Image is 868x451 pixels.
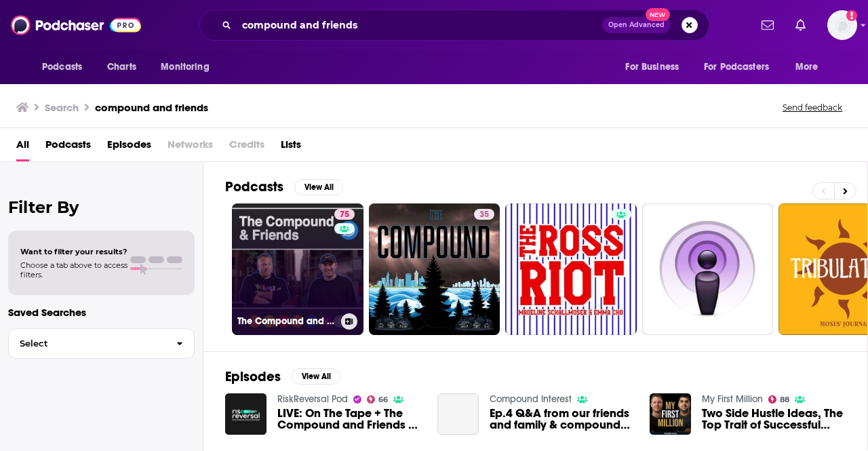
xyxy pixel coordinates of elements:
[225,178,283,195] h2: Podcasts
[151,54,226,80] button: open menu
[827,10,857,40] img: User Profile
[378,397,388,403] span: 66
[161,58,209,77] span: Monitoring
[340,208,349,222] span: 75
[369,203,500,335] a: 35
[20,260,127,279] span: Choose a tab above to access filters.
[281,134,301,161] a: Lists
[625,58,679,77] span: For Business
[616,54,696,80] button: open menu
[8,328,195,359] button: Select
[167,134,213,161] span: Networks
[42,58,82,77] span: Podcasts
[790,14,811,37] a: Show notifications dropdown
[490,408,633,431] a: Ep.4 Q&A from our friends and family & compound living | Compound Interest Podcast
[225,393,267,435] img: LIVE: On The Tape + The Compound and Friends at the Nasdaq
[490,393,572,405] a: Compound Interest
[9,339,165,348] span: Select
[11,12,141,38] img: Podchaser - Follow, Share and Rate Podcasts
[780,397,789,403] span: 88
[795,58,818,77] span: More
[232,203,363,335] a: 75The Compound and Friends
[45,101,79,114] h3: Search
[199,9,709,41] div: Search podcasts, credits, & more...
[827,10,857,40] span: Logged in as amooers
[98,54,144,80] a: Charts
[367,395,389,404] a: 66
[437,393,479,435] a: Ep.4 Q&A from our friends and family & compound living | Compound Interest Podcast
[602,17,671,33] button: Open AdvancedNew
[95,101,208,114] h3: compound and friends
[294,179,343,195] button: View All
[16,134,29,161] a: All
[8,197,195,217] h2: Filter By
[778,102,846,113] button: Send feedback
[292,368,340,385] button: View All
[8,306,195,319] p: Saved Searches
[277,408,421,431] a: LIVE: On The Tape + The Compound and Friends at the Nasdaq
[704,58,769,77] span: For Podcasters
[33,54,100,80] button: open menu
[45,134,91,161] a: Podcasts
[786,54,835,80] button: open menu
[225,178,343,195] a: PodcastsView All
[229,134,264,161] span: Credits
[756,14,779,37] a: Show notifications dropdown
[107,134,151,161] a: Episodes
[646,8,670,21] span: New
[702,408,846,431] a: Two Side Hustle Ideas, The Top Trait of Successful Entrepreneurs, Building a Compound with your F...
[479,208,489,222] span: 35
[608,22,665,28] span: Open Advanced
[702,393,763,405] a: My First Million
[846,10,857,21] svg: Add a profile image
[474,209,494,220] a: 35
[768,395,790,404] a: 88
[695,54,789,80] button: open menu
[107,58,136,77] span: Charts
[225,368,281,385] h2: Episodes
[237,14,602,36] input: Search podcasts, credits, & more...
[827,10,857,40] button: Show profile menu
[237,315,336,327] h3: The Compound and Friends
[20,247,127,256] span: Want to filter your results?
[225,368,340,385] a: EpisodesView All
[650,393,691,435] img: Two Side Hustle Ideas, The Top Trait of Successful Entrepreneurs, Building a Compound with your F...
[277,393,348,405] a: RiskReversal Pod
[334,209,355,220] a: 75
